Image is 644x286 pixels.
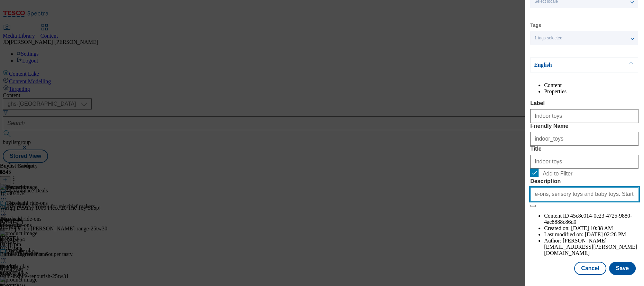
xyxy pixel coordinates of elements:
[530,187,638,201] input: Enter Description
[585,231,626,237] span: [DATE] 02:28 PM
[609,262,636,275] button: Save
[574,262,606,275] button: Cancel
[544,213,638,225] li: Content ID
[534,61,607,68] p: English
[544,231,638,238] li: Last modified on:
[544,82,638,88] li: Content
[530,146,638,152] label: Title
[544,213,632,225] span: 45c8c014-0e23-4725-9880-4ac8888c86d9
[530,109,638,123] input: Enter Label
[530,23,541,27] label: Tags
[544,238,638,256] li: Author:
[534,36,562,41] span: 1 tags selected
[544,88,638,95] li: Properties
[544,225,638,231] li: Created on:
[543,171,572,177] span: Add to Filter
[571,225,613,231] span: [DATE] 10:38 AM
[530,31,638,45] button: 1 tags selected
[530,100,638,106] label: Label
[530,123,638,129] label: Friendly Name
[530,132,638,146] input: Enter Friendly Name
[544,238,637,256] span: [PERSON_NAME][EMAIL_ADDRESS][PERSON_NAME][DOMAIN_NAME]
[530,155,638,169] input: Enter Title
[530,178,638,184] label: Description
